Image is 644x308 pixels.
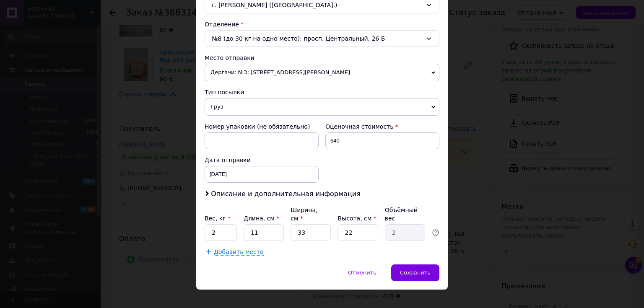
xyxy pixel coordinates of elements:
[205,30,439,47] div: №8 (до 30 кг на одно место): просп. Центральный, 26 Б
[205,64,439,81] span: Дергачи: №3: [STREET_ADDRESS][PERSON_NAME]
[205,215,231,222] label: Вес, кг
[205,20,439,28] div: Отделение
[385,206,425,223] div: Объёмный вес
[211,190,361,198] span: Описание и дополнительная информация
[214,248,264,256] span: Добавить место
[291,207,317,222] label: Ширина, см
[205,122,319,131] div: Номер упаковки (не обязательно)
[205,98,439,116] span: Груз
[205,89,244,96] span: Тип посылки
[348,269,377,276] span: Отменить
[205,54,254,61] span: Место отправки
[400,269,431,276] span: Сохранить
[325,122,439,131] div: Оценочная стоимость
[205,156,319,164] div: Дата отправки
[244,215,279,222] label: Длина, см
[338,215,376,222] label: Высота, см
